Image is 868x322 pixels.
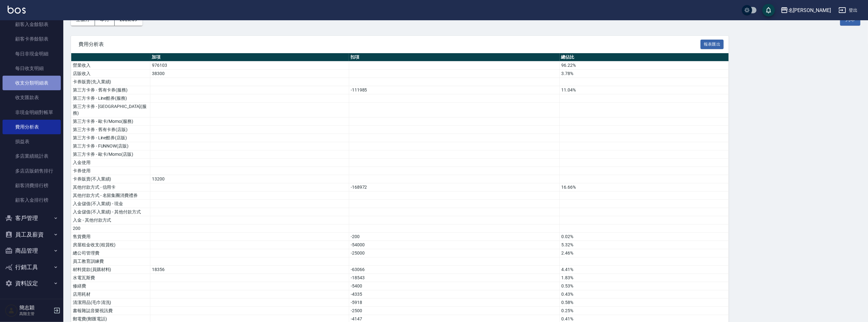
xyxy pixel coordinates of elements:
[71,224,150,233] td: 200
[8,6,26,14] img: Logo
[778,4,833,17] button: 名[PERSON_NAME]
[71,266,150,274] td: 材料貨款(員購材料)
[3,193,61,207] a: 顧客入金排行榜
[3,164,61,178] a: 多店店販銷售排行
[560,290,729,299] td: 0.43%
[560,274,729,282] td: 1.83%
[349,274,559,282] td: -18543
[560,233,729,241] td: 0.02%
[71,61,150,70] td: 營業收入
[3,149,61,163] a: 多店業績統計表
[560,183,729,192] td: 16.66%
[71,183,150,192] td: 其他付款方式 - 信用卡
[150,61,349,70] td: 976103
[71,200,150,208] td: 入金儲值(不入業績) - 現金
[349,183,559,192] td: -168972
[71,159,150,167] td: 入金使用
[3,210,61,226] button: 客戶管理
[71,117,150,126] td: 第三方卡券 - 歐卡/Momo(服務)
[71,216,150,224] td: 入金 - 其他付款方式
[560,282,729,290] td: 0.53%
[560,307,729,315] td: 0.25%
[3,226,61,243] button: 員工及薪資
[3,134,61,149] a: 損益表
[3,275,61,292] button: 資料設定
[560,61,729,70] td: 96.22%
[349,299,559,307] td: -5918
[71,134,150,142] td: 第三方卡券 - Line酷券(店販)
[788,6,831,14] div: 名[PERSON_NAME]
[150,70,349,78] td: 38300
[349,53,559,61] th: 扣項
[71,192,150,200] td: 其他付款方式 - 名留集團消費禮券
[3,90,61,105] a: 收支匯款表
[349,282,559,290] td: -5400
[3,61,61,76] a: 每日收支明細
[560,299,729,307] td: 0.58%
[560,249,729,257] td: 2.46%
[71,150,150,159] td: 第三方卡券 - 歐卡/Momo(店販)
[3,47,61,61] a: 每日非現金明細
[3,76,61,90] a: 收支分類明細表
[71,241,150,249] td: 房屋租金收支(租賃稅)
[349,241,559,249] td: -54000
[71,126,150,134] td: 第三方卡券 - 舊有卡券(店販)
[71,167,150,175] td: 卡券使用
[71,290,150,299] td: 店用耗材
[150,175,349,183] td: 13200
[3,243,61,259] button: 商品管理
[349,86,559,94] td: -111985
[560,266,729,274] td: 4.41%
[762,4,775,16] button: save
[71,299,150,307] td: 清潔用品(毛巾清洗)
[71,208,150,216] td: 入金儲值(不入業績) - 其他付款方式
[79,41,701,47] span: 費用分析表
[71,249,150,257] td: 總公司管理費
[3,178,61,193] a: 顧客消費排行榜
[3,32,61,46] a: 顧客卡券餘額表
[560,86,729,94] td: 11.04%
[71,142,150,150] td: 第三方卡券 - FUNNOW(店販)
[3,120,61,134] a: 費用分析表
[560,53,729,61] th: 總佔比
[150,53,349,61] th: 加項
[349,290,559,299] td: -4335
[5,304,18,317] img: Person
[349,249,559,257] td: -25000
[701,40,724,49] button: 報表匯出
[3,105,61,120] a: 非現金明細對帳單
[71,282,150,290] td: 修繕費
[19,305,52,311] h5: 簡志穎
[150,266,349,274] td: 18356
[3,17,61,32] a: 顧客入金餘額表
[71,94,150,103] td: 第三方卡券 - Line酷券(服務)
[71,257,150,266] td: 員工教育訓練費
[71,233,150,241] td: 售貨費用
[19,311,52,317] p: 高階主管
[349,233,559,241] td: -200
[71,274,150,282] td: 水電瓦斯費
[71,86,150,94] td: 第三方卡券 - 舊有卡券(服務)
[3,259,61,275] button: 行銷工具
[71,103,150,117] td: 第三方卡券 - [GEOGRAPHIC_DATA](服務)
[836,4,860,16] button: 登出
[349,266,559,274] td: -63066
[71,70,150,78] td: 店販收入
[71,78,150,86] td: 卡券販賣(先入業績)
[71,307,150,315] td: 書報雜誌音樂視訊費
[560,70,729,78] td: 3.78%
[560,241,729,249] td: 5.32%
[71,175,150,183] td: 卡券販賣(不入業績)
[349,307,559,315] td: -2500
